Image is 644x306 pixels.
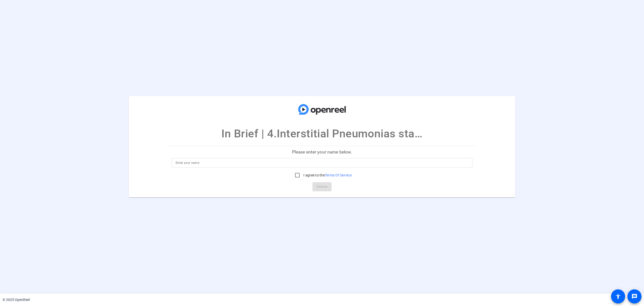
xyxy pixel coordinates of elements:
mat-icon: accessibility [615,293,621,299]
img: company-logo [297,101,347,118]
a: Terms Of Service [325,173,352,177]
p: Please enter your name below. [168,146,477,158]
label: I agree to the [302,173,352,178]
div: © 2025 OpenReel [3,297,30,302]
mat-icon: message [631,293,637,299]
input: Enter your name [176,160,469,166]
p: In Brief | 4.Interstitial Pneumonias statement [221,125,423,142]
